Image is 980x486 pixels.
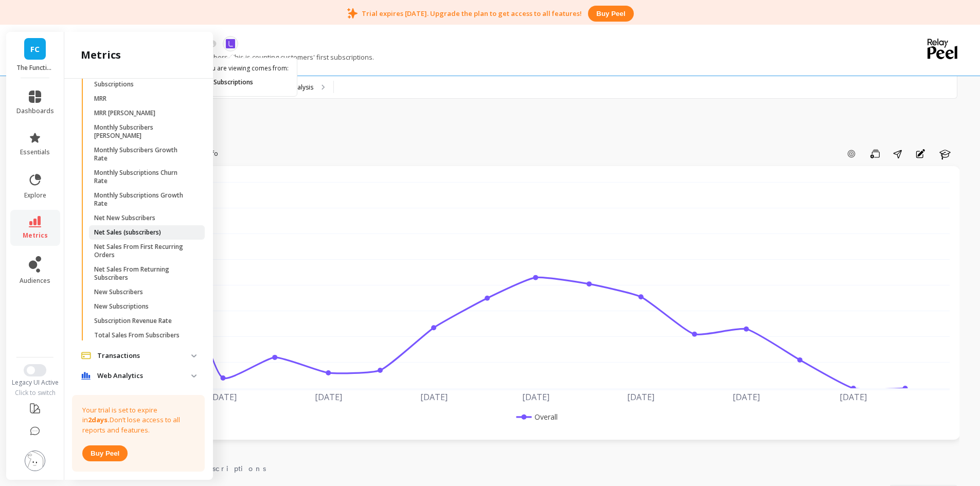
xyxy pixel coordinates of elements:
[88,415,110,424] strong: 2 days.
[20,277,50,285] span: audiences
[24,364,46,376] button: Switch to New UI
[226,39,235,48] img: api.loopsubs.svg
[30,43,40,55] span: FC
[263,83,313,92] p: Segment Analysis
[94,109,155,117] p: MRR [PERSON_NAME]
[24,191,46,200] span: explore
[191,354,197,357] img: down caret icon
[23,231,48,240] span: metrics
[82,445,128,461] button: Buy peel
[6,379,64,387] div: Legacy UI Active
[94,243,192,259] p: Net Sales From First Recurring Orders
[588,6,633,22] button: Buy peel
[94,169,192,185] p: Monthly Subscriptions Churn Rate
[94,317,172,325] p: Subscription Revenue Rate
[362,9,582,18] p: Trial expires [DATE]. Upgrade the plan to get access to all features!
[86,455,959,479] nav: Tabs
[81,352,91,359] img: navigation item icon
[94,302,149,311] p: New Subscriptions
[94,214,155,222] p: Net New Subscribers
[94,331,180,339] p: Total Sales From Subscribers
[94,191,192,208] p: Monthly Subscriptions Growth Rate
[97,351,191,361] p: Transactions
[20,148,50,156] span: essentials
[86,52,374,62] p: The number of new unique subscribers. This is counting customers' first subscriptions.
[16,64,54,72] p: The Functional Mushroom Company
[94,265,192,282] p: Net Sales From Returning Subscribers
[191,374,197,377] img: down caret icon
[94,146,192,163] p: Monthly Subscribers Growth Rate
[97,371,191,381] p: Web Analytics
[94,228,161,237] p: Net Sales (subscribers)
[94,288,143,296] p: New Subscribers
[25,451,45,471] img: profile picture
[94,123,192,140] p: Monthly Subscribers [PERSON_NAME]
[94,72,192,88] p: Duration Of Churned Subscriptions
[6,389,64,397] div: Click to switch
[81,48,121,62] h2: metrics
[94,95,106,103] p: MRR
[185,463,266,474] span: Subscriptions
[81,372,91,380] img: navigation item icon
[16,107,54,115] span: dashboards
[82,405,194,436] p: Your trial is set to expire in Don’t lose access to all reports and features.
